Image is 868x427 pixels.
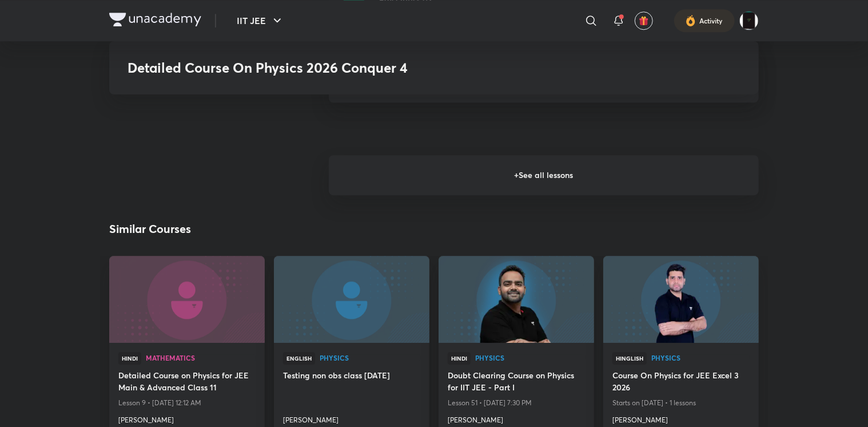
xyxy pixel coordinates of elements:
[448,369,585,396] a: Doubt Clearing Course on Physics for IIT JEE - Part I
[230,9,291,32] button: IIT JEE
[274,256,429,343] a: new-thumbnail
[612,352,647,365] span: Hinglish
[603,256,759,343] a: new-thumbnail
[475,354,585,361] span: Physics
[283,410,420,425] a: [PERSON_NAME]
[109,220,191,238] h2: Similar Courses
[146,354,256,361] span: Mathematics
[448,352,471,365] span: Hindi
[283,369,420,383] a: Testing non obs class [DATE]
[448,396,585,410] p: Lesson 51 • [DATE] 7:30 PM
[651,354,750,361] span: Physics
[107,255,266,343] img: new-thumbnail
[612,410,750,425] a: [PERSON_NAME]
[686,14,696,27] img: activity
[272,255,431,343] img: new-thumbnail
[612,396,750,410] p: Starts on [DATE] • 1 lessons
[283,352,315,365] span: English
[475,354,585,362] a: Physics
[118,369,256,396] a: Detailed Course on Physics for JEE Main & Advanced Class 11
[437,255,595,343] img: new-thumbnail
[109,13,201,26] img: Company Logo
[320,354,420,362] a: Physics
[602,255,760,343] img: new-thumbnail
[639,15,649,26] img: avatar
[439,256,594,343] a: new-thumbnail
[329,155,759,195] h6: + See all lessons
[118,410,256,425] a: [PERSON_NAME]
[635,11,653,30] button: avatar
[109,256,265,343] a: new-thumbnail
[128,60,575,76] h3: Detailed Course On Physics 2026 Conquer 4
[118,352,141,365] span: Hindi
[612,369,750,396] a: Course On Physics for JEE Excel 3 2026
[320,354,420,361] span: Physics
[146,354,256,362] a: Mathematics
[448,410,585,425] a: [PERSON_NAME]
[739,11,759,30] img: Anurag Agarwal
[109,13,201,29] a: Company Logo
[651,354,750,362] a: Physics
[118,396,256,410] p: Lesson 9 • [DATE] 12:12 AM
